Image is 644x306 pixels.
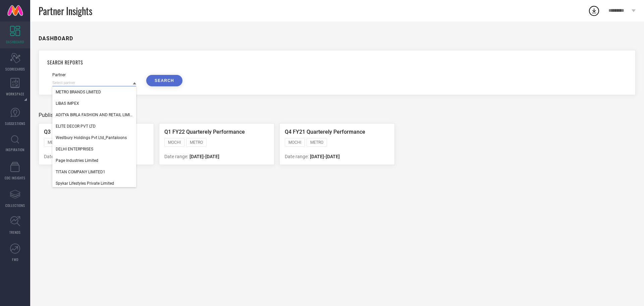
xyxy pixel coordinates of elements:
div: METRO BRANDS LIMITED [52,86,136,98]
span: METRO BRANDS LIMITED [56,90,101,94]
div: Published Reports (3) [39,112,636,118]
span: LIBAS IMPEX [56,101,79,106]
div: Open download list [588,5,600,17]
span: DELHI ENTERPRISES [56,147,93,151]
span: ELITE DECOR PVT LTD [56,124,96,129]
button: SEARCH [146,75,182,86]
span: COLLECTIONS [5,203,25,208]
div: ELITE DECOR PVT LTD [52,121,136,132]
div: Partner [52,73,136,77]
span: Q3 FY21 Quarterly Performance [44,129,121,135]
span: FWD [12,257,18,262]
h1: SEARCH REPORTS [47,59,627,66]
span: SUGGESTIONS [5,121,25,126]
span: TRENDS [9,230,21,235]
span: SCORECARDS [5,67,25,72]
span: WORKSPACE [6,91,24,96]
span: CDC INSIGHTS [5,175,25,180]
h1: DASHBOARD [39,35,73,42]
span: [DATE] - [DATE] [190,154,219,159]
span: Page Industries Limited [56,158,98,163]
span: TITAN COMPANY LIMITED1 [56,170,105,174]
span: Date range: [44,154,68,159]
span: Date range: [285,154,309,159]
span: INSPIRATION [6,147,24,152]
div: Spykar Lifestyles Private Limited [52,178,136,189]
div: LIBAS IMPEX [52,98,136,109]
span: Westbury Holdings Pvt Ltd_Pantaloons [56,135,127,140]
span: [DATE] - [DATE] [310,154,340,159]
span: Spykar Lifestyles Private Limited [56,181,114,186]
span: MOCHI [288,140,301,145]
div: DELHI ENTERPRISES [52,143,136,155]
span: METRO [48,140,61,145]
div: ADITYA BIRLA FASHION AND RETAIL LIMITED (MADURA FASHION & LIFESTYLE DIVISION) [52,109,136,121]
span: DASHBOARD [6,39,24,44]
span: Q4 FY21 Quarterely Performance [285,129,365,135]
div: TITAN COMPANY LIMITED1 [52,166,136,178]
div: Page Industries Limited [52,155,136,166]
input: Select partner [52,79,136,86]
span: MOCHI [168,140,181,145]
span: Q1 FY22 Quarterely Performance [164,129,245,135]
div: Westbury Holdings Pvt Ltd_Pantaloons [52,132,136,143]
span: METRO [310,140,323,145]
span: Date range: [164,154,188,159]
span: Partner Insights [39,4,92,18]
span: ADITYA BIRLA FASHION AND RETAIL LIMITED (MADURA FASHION & LIFESTYLE DIVISION) [56,113,133,117]
span: METRO [190,140,203,145]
